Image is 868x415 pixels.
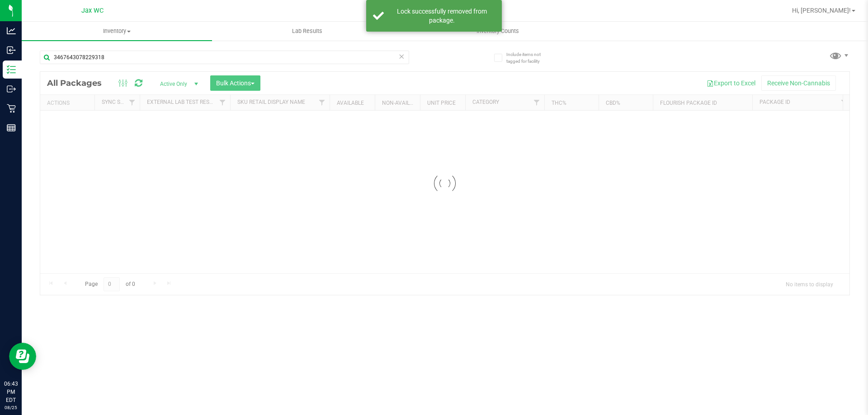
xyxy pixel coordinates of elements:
[22,27,212,35] span: Inventory
[9,343,36,370] iframe: Resource center
[4,380,18,404] p: 06:43 PM EDT
[22,22,212,41] a: Inventory
[7,104,16,113] inline-svg: Retail
[398,51,405,62] span: Clear
[7,65,16,74] inline-svg: Inventory
[4,404,18,411] p: 08/25
[212,22,402,41] a: Lab Results
[7,26,16,35] inline-svg: Analytics
[7,84,16,93] inline-svg: Outbound
[81,7,104,14] span: Jax WC
[280,27,335,35] span: Lab Results
[389,7,495,25] div: Lock successfully removed from package.
[792,7,851,14] span: Hi, [PERSON_NAME]!
[506,51,552,65] span: Include items not tagged for facility
[40,51,409,64] input: Search Package ID, Item Name, SKU, Lot or Part Number...
[7,123,16,132] inline-svg: Reports
[7,46,16,55] inline-svg: Inbound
